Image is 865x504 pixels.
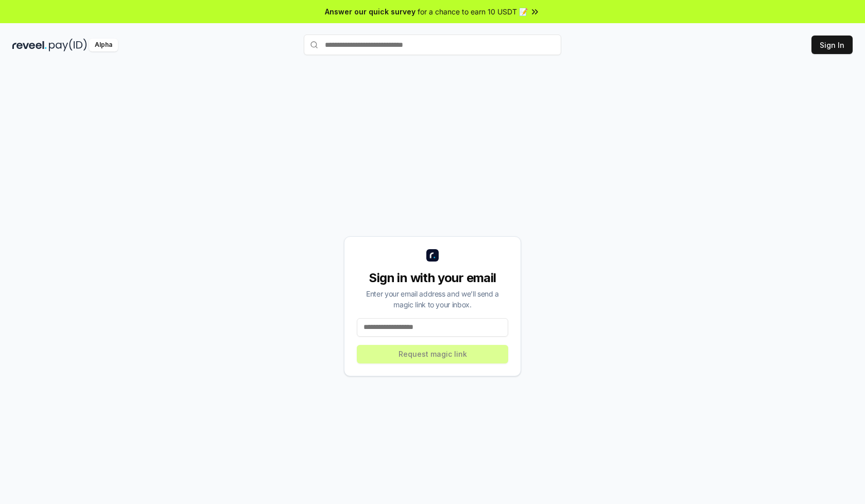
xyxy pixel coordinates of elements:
[325,6,416,17] span: Answer our quick survey
[49,39,87,51] img: pay_id
[12,39,47,51] img: reveel_dark
[426,249,439,262] img: logo_small
[357,288,508,310] div: Enter your email address and we’ll send a magic link to your inbox.
[357,270,508,286] div: Sign in with your email
[811,36,853,54] button: Sign In
[89,39,118,51] div: Alpha
[418,6,528,17] span: for a chance to earn 10 USDT 📝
